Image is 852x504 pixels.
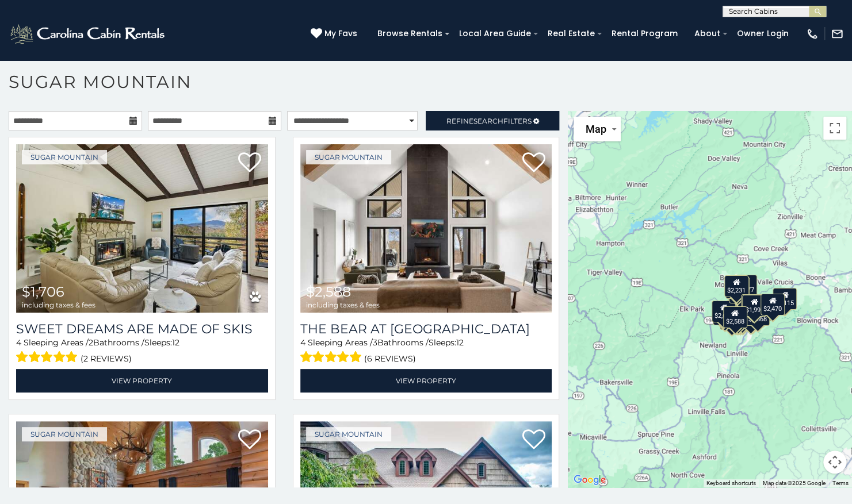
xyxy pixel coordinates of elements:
[823,117,846,140] button: Toggle fullscreen view
[16,337,268,366] div: Sleeping Areas / Bathrooms / Sleeps:
[81,351,132,366] span: (2 reviews)
[522,151,545,175] a: Add to favorites
[89,337,93,348] span: 2
[324,28,357,40] span: My Favs
[426,111,559,130] a: RefineSearchFilters
[306,301,380,309] span: including taxes & fees
[571,472,609,487] a: Open this area in Google Maps (opens a new window)
[724,275,748,297] div: $2,231
[725,277,750,299] div: $1,848
[739,306,763,328] div: $2,105
[22,427,107,441] a: Sugar Mountain
[689,25,726,43] a: About
[720,307,744,329] div: $5,486
[22,301,95,309] span: including taxes & fees
[574,117,621,141] button: Change map style
[372,25,448,43] a: Browse Rentals
[306,427,391,441] a: Sugar Mountain
[473,117,503,125] span: Search
[585,123,606,135] span: Map
[364,351,416,366] span: (6 reviews)
[773,287,797,309] div: $2,115
[16,337,21,348] span: 4
[172,337,179,348] span: 12
[746,304,770,326] div: $1,868
[823,451,846,474] button: Map camera controls
[300,337,552,366] div: Sleeping Areas / Bathrooms / Sleeps:
[723,306,747,328] div: $2,588
[522,428,545,452] a: Add to favorites
[300,337,305,348] span: 4
[571,472,609,487] img: Google
[300,369,552,393] a: View Property
[306,150,391,164] a: Sugar Mountain
[16,144,268,313] img: Sweet Dreams Are Made Of Skis
[832,480,849,486] a: Terms (opens in new tab)
[311,28,360,40] a: My Favs
[712,301,736,322] div: $2,619
[300,144,552,313] img: The Bear At Sugar Mountain
[742,294,766,316] div: $1,513
[706,479,756,487] button: Keyboard shortcuts
[16,321,268,337] a: Sweet Dreams Are Made Of Skis
[16,144,268,313] a: Sweet Dreams Are Made Of Skis $1,706 including taxes & fees
[22,283,64,300] span: $1,706
[763,480,826,486] span: Map data ©2025 Google
[373,337,377,348] span: 3
[733,274,757,296] div: $1,877
[542,25,601,43] a: Real Estate
[742,294,766,316] div: $1,997
[761,294,785,316] div: $2,470
[453,25,537,43] a: Local Area Guide
[300,144,552,313] a: The Bear At Sugar Mountain $2,588 including taxes & fees
[306,283,351,300] span: $2,588
[806,28,819,40] img: phone-regular-white.png
[300,321,552,337] h3: The Bear At Sugar Mountain
[16,369,268,393] a: View Property
[238,428,261,452] a: Add to favorites
[606,25,683,43] a: Rental Program
[731,25,794,43] a: Owner Login
[238,151,261,175] a: Add to favorites
[446,117,532,125] span: Refine Filters
[22,150,107,164] a: Sugar Mountain
[300,321,552,337] a: The Bear At [GEOGRAPHIC_DATA]
[456,337,464,348] span: 12
[9,22,168,45] img: White-1-2.png
[831,28,843,40] img: mail-regular-white.png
